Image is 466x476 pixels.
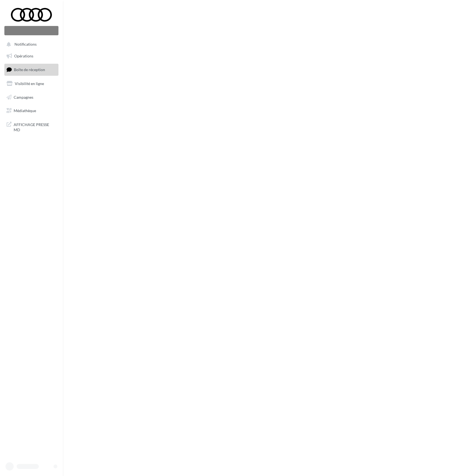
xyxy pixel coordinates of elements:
[3,105,60,116] a: Médiathèque
[4,26,58,35] div: Nouvelle campagne
[14,54,33,58] span: Opérations
[3,92,60,103] a: Campagnes
[14,95,33,99] span: Campagnes
[14,42,37,47] span: Notifications
[14,121,56,133] span: AFFICHAGE PRESSE MD
[3,119,60,135] a: AFFICHAGE PRESSE MD
[3,78,60,89] a: Visibilité en ligne
[3,50,60,62] a: Opérations
[3,64,60,75] a: Boîte de réception
[15,81,44,86] span: Visibilité en ligne
[14,67,45,72] span: Boîte de réception
[14,108,36,113] span: Médiathèque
